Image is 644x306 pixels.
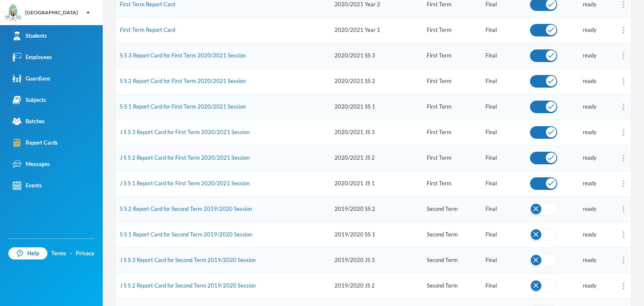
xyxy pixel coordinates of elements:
[579,17,616,43] td: ready
[423,94,481,119] td: First Term
[330,273,423,298] td: 2019/2020 JS 2
[120,1,175,8] a: First Term Report Card
[423,247,481,273] td: Second Term
[330,196,423,222] td: 2019/2020 SS 2
[623,52,624,59] img: ...
[423,171,481,196] td: First Term
[623,78,624,85] img: ...
[481,273,526,298] td: Final
[25,9,78,16] div: [GEOGRAPHIC_DATA]
[330,119,423,145] td: 2020/2021 JS 3
[120,26,175,33] a: First Term Report Card
[120,129,249,135] a: J S S 3 Report Card for First Term 2020/2021 Session
[120,205,252,212] a: S S 2 Report Card for Second Term 2019/2020 Session
[623,129,624,136] img: ...
[579,273,616,298] td: ready
[481,17,526,43] td: Final
[423,196,481,222] td: Second Term
[623,155,624,161] img: ...
[120,154,249,161] a: J S S 2 Report Card for First Term 2020/2021 Session
[481,43,526,68] td: Final
[423,17,481,43] td: First Term
[120,78,246,84] a: S S 2 Report Card for First Term 2020/2021 Session
[623,1,624,8] img: ...
[481,222,526,247] td: Final
[13,74,50,83] div: Guardians
[423,43,481,68] td: First Term
[481,247,526,273] td: Final
[579,68,616,94] td: ready
[51,249,66,258] a: Terms
[481,145,526,171] td: Final
[579,94,616,119] td: ready
[5,5,21,21] img: logo
[623,257,624,264] img: ...
[579,171,616,196] td: ready
[481,68,526,94] td: Final
[330,94,423,119] td: 2020/2021 SS 1
[423,68,481,94] td: First Term
[120,282,256,289] a: J S S 2 Report Card for Second Term 2019/2020 Session
[423,145,481,171] td: First Term
[623,231,624,238] img: ...
[423,222,481,247] td: Second Term
[623,104,624,110] img: ...
[579,222,616,247] td: ready
[13,53,52,62] div: Employees
[13,181,42,190] div: Events
[330,145,423,171] td: 2020/2021 JS 2
[13,160,50,169] div: Messages
[76,249,94,258] a: Privacy
[623,27,624,34] img: ...
[579,43,616,68] td: ready
[330,247,423,273] td: 2019/2020 JS 3
[8,247,47,260] a: Help
[579,196,616,222] td: ready
[330,68,423,94] td: 2020/2021 SS 2
[481,94,526,119] td: Final
[120,52,246,59] a: S S 3 Report Card for First Term 2020/2021 Session
[579,145,616,171] td: ready
[13,117,45,126] div: Batches
[13,96,46,104] div: Subjects
[423,119,481,145] td: First Term
[623,283,624,289] img: ...
[330,171,423,196] td: 2020/2021 JS 1
[120,257,256,263] a: J S S 3 Report Card for Second Term 2019/2020 Session
[330,43,423,68] td: 2020/2021 SS 3
[481,196,526,222] td: Final
[13,138,58,147] div: Report Cards
[623,206,624,213] img: ...
[423,273,481,298] td: Second Term
[13,31,47,40] div: Students
[481,119,526,145] td: Final
[579,247,616,273] td: ready
[120,180,249,187] a: J S S 1 Report Card for First Term 2020/2021 Session
[579,119,616,145] td: ready
[120,231,252,238] a: S S 1 Report Card for Second Term 2019/2020 Session
[481,171,526,196] td: Final
[623,180,624,187] img: ...
[120,103,246,110] a: S S 1 Report Card for First Term 2020/2021 Session
[330,222,423,247] td: 2019/2020 SS 1
[330,17,423,43] td: 2020/2021 Year 1
[70,249,72,258] div: ·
